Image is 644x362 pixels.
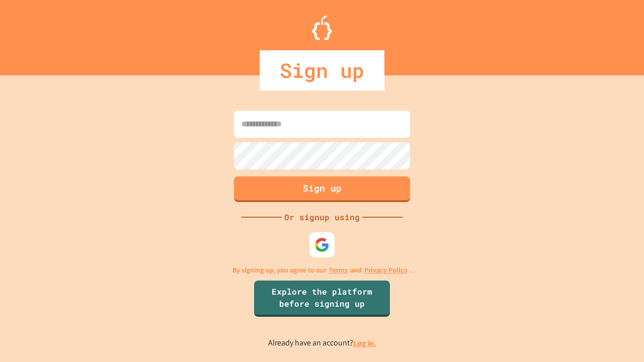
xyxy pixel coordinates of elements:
[268,337,376,349] p: Already have an account?
[314,237,330,252] img: google-icon.svg
[282,211,362,223] div: Or signup using
[364,265,408,276] a: Privacy Policy
[329,265,348,276] a: Terms
[232,265,412,276] p: By signing up, you agree to our and .
[353,338,376,348] a: Log in.
[254,281,390,317] a: Explore the platform before signing up
[312,15,332,40] img: Logo.svg
[234,176,410,202] button: Sign up
[260,50,384,90] div: Sign up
